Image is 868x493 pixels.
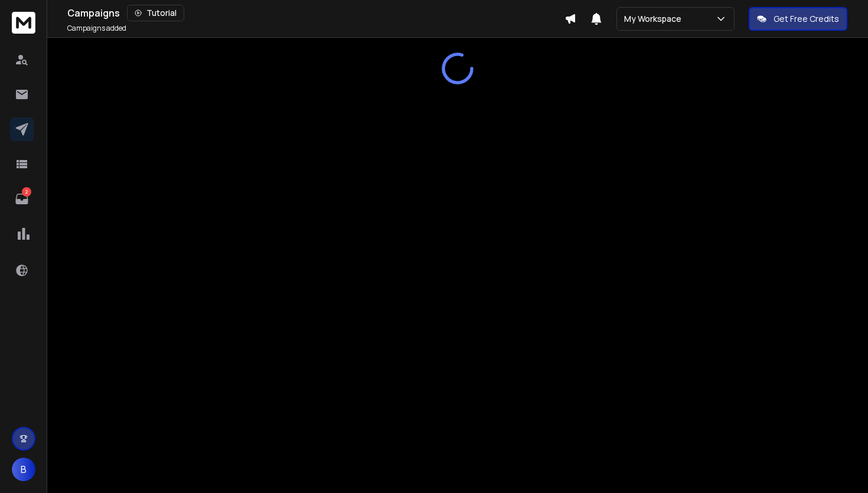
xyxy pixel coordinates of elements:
[10,187,34,211] a: 2
[22,187,31,197] p: 2
[67,24,126,33] p: Campaigns added
[624,13,686,25] p: My Workspace
[67,5,564,21] div: Campaigns
[774,13,839,25] p: Get Free Credits
[127,5,184,21] button: Tutorial
[749,7,847,31] button: Get Free Credits
[12,458,35,481] button: B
